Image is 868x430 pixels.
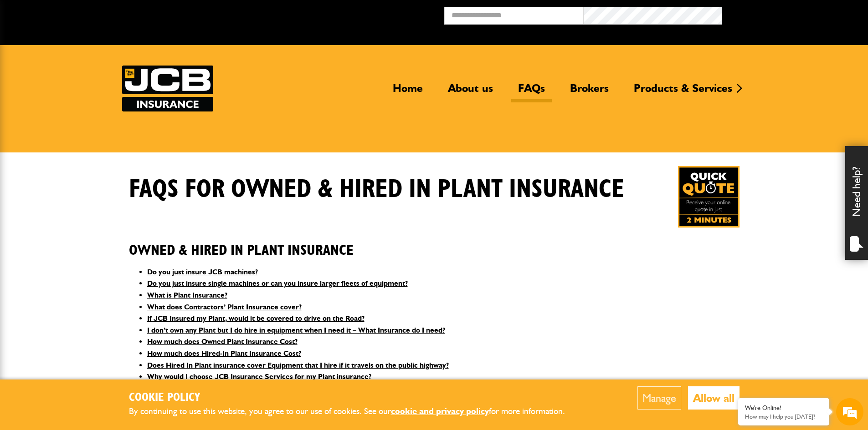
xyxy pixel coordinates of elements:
div: Need help? [845,146,868,260]
a: Get your insurance quote in just 2-minutes [678,166,740,228]
a: FAQs [511,81,552,102]
a: cookie and privacy policy [391,406,489,416]
a: JCB Insurance Services [122,66,213,111]
a: What is Plant Insurance? [147,291,227,299]
a: Products & Services [627,81,739,102]
div: We're Online! [745,404,822,412]
a: How much does Owned Plant Insurance Cost? [147,337,298,346]
button: Broker Login [722,7,861,21]
a: Does Hired In Plant insurance cover Equipment that I hire if it travels on the public highway? [147,361,449,369]
a: What does Contractors’ Plant Insurance cover? [147,303,302,311]
p: How may I help you today? [745,413,822,420]
button: Allow all [688,386,740,410]
a: About us [441,81,500,102]
button: Manage [637,386,681,410]
a: Home [386,81,430,102]
h1: FAQS for Owned & Hired In Plant Insurance [129,174,624,205]
a: Do you just insure single machines or can you insure larger fleets of equipment? [147,279,408,288]
a: How much does Hired-In Plant Insurance Cost? [147,349,301,358]
h2: Owned & Hired In Plant Insurance [129,228,740,259]
img: Quick Quote [678,166,740,228]
a: Why would I choose JCB Insurance Services for my Plant insurance? [147,372,371,381]
a: If JCB Insured my Plant, would it be covered to drive on the Road? [147,314,365,323]
p: By continuing to use this website, you agree to our use of cookies. See our for more information. [129,405,580,419]
a: Brokers [563,81,616,102]
img: JCB Insurance Services logo [122,66,213,111]
a: Do you just insure JCB machines? [147,268,258,276]
a: I don’t own any Plant but I do hire in equipment when I need it – What Insurance do I need? [147,326,445,334]
h2: Cookie Policy [129,391,580,405]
